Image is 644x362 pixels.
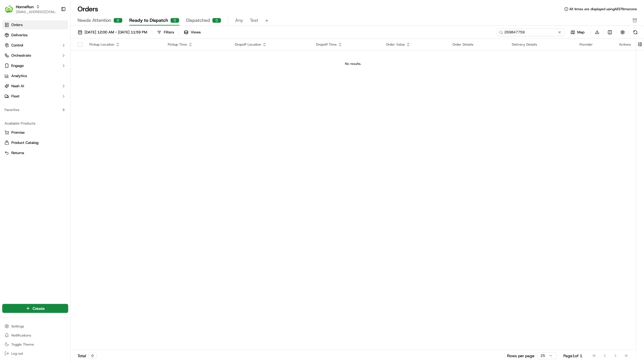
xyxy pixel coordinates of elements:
[5,150,66,156] a: Returns
[16,4,34,10] button: HomeRun
[11,88,16,93] img: 1736555255976-a54dd68f-1ca7-489b-9aae-adbdc363a1c4
[512,42,571,47] div: Delivery Details
[47,103,49,108] span: •
[11,94,20,99] span: Fleet
[46,124,93,135] a: 💻API Documentation
[25,54,93,60] div: Start new chat
[2,148,68,157] button: Returns
[2,20,68,29] a: Orders
[11,342,34,347] span: Toggle Theme
[168,42,226,47] div: Pickup Time
[11,43,23,48] span: Control
[89,42,159,47] div: Pickup Location
[16,10,56,14] button: [EMAIL_ADDRESS][DOMAIN_NAME]
[11,73,27,78] span: Analytics
[497,28,565,36] input: Type to search
[11,63,24,68] span: Engage
[12,54,22,64] img: 1738778727109-b901c2ba-d612-49f7-a14d-d897ce62d23f
[191,30,201,35] span: Views
[40,140,68,145] a: Powered byPylon
[212,18,221,23] div: 0
[113,18,123,23] div: 0
[47,88,49,92] span: •
[154,28,177,36] button: Filters
[18,103,46,108] span: [PERSON_NAME]
[235,42,307,47] div: Dropoff Location
[2,2,59,16] button: HomeRunHomeRun[EMAIL_ADDRESS][DOMAIN_NAME]
[11,324,24,329] span: Settings
[2,340,68,348] button: Toggle Theme
[53,127,91,132] span: API Documentation
[186,17,210,24] span: Dispatched
[2,61,68,70] button: Engage
[6,82,15,91] img: Ben Goodger
[11,84,24,89] span: Nash AI
[78,5,98,14] h1: Orders
[250,17,258,24] span: Test
[48,127,52,132] div: 💻
[2,128,68,137] button: Promise
[2,322,68,330] button: Settings
[15,37,102,42] input: Got a question? Start typing here...
[6,98,15,107] img: Masood Aslam
[2,92,68,101] button: Fleet
[50,103,62,108] span: [DATE]
[75,28,150,36] button: [DATE] 12:00 AM - [DATE] 11:59 PM
[6,23,103,32] p: Welcome 👋
[170,18,179,23] div: 0
[18,88,46,92] span: [PERSON_NAME]
[88,73,103,79] button: See all
[11,22,23,27] span: Orders
[564,353,583,359] div: Page 1 of 1
[73,61,634,66] div: No results.
[6,54,16,64] img: 1736555255976-a54dd68f-1ca7-489b-9aae-adbdc363a1c4
[632,28,639,36] button: Refresh
[6,74,38,78] div: Past conversations
[6,6,17,17] img: Nash
[11,150,24,156] span: Returns
[11,103,16,108] img: 1736555255976-a54dd68f-1ca7-489b-9aae-adbdc363a1c4
[2,82,68,91] button: Nash AI
[507,353,535,359] p: Rows per page
[5,5,14,14] img: HomeRun
[5,130,66,135] a: Promise
[11,333,31,338] span: Notifications
[580,42,610,47] div: Provider
[85,30,147,35] span: [DATE] 12:00 AM - [DATE] 11:59 PM
[33,306,45,311] span: Create
[386,42,443,47] div: Order Value
[78,353,97,359] div: Total
[2,51,68,60] button: Orchestrate
[6,127,10,132] div: 📗
[2,138,68,147] button: Product Catalog
[2,119,68,128] div: Available Products
[164,30,174,35] div: Filters
[2,105,68,114] div: Favorites
[181,28,203,36] button: Views
[2,41,68,50] button: Control
[2,350,68,357] button: Log out
[25,60,78,64] div: We're available if you need us!
[2,31,68,40] a: Deliveries
[5,140,66,145] a: Product Catalog
[96,56,103,63] button: Start new chat
[619,42,631,47] div: Actions
[50,88,62,92] span: [DATE]
[11,351,23,356] span: Log out
[88,353,97,359] div: 0
[235,17,243,24] span: Any
[11,140,38,145] span: Product Catalog
[11,53,31,58] span: Orchestrate
[56,140,68,145] span: Pylon
[78,17,111,24] span: Needs Attention
[2,304,68,313] button: Create
[11,127,43,132] span: Knowledge Base
[11,33,27,38] span: Deliveries
[3,124,46,135] a: 📗Knowledge Base
[2,331,68,339] button: Notifications
[2,71,68,80] a: Analytics
[316,42,377,47] div: Dropoff Time
[578,30,585,35] span: Map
